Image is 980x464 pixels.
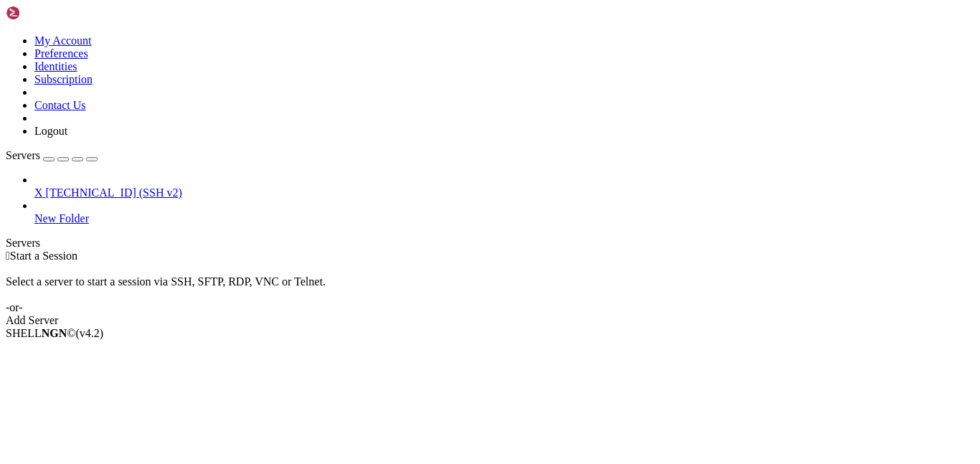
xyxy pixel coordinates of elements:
[34,199,974,225] li: New Folder
[34,47,88,60] a: Preferences
[42,327,67,339] b: NGN
[6,149,40,161] span: Servers
[34,174,974,199] li: X [TECHNICAL_ID] (SSH v2)
[6,237,974,250] div: Servers
[34,186,974,199] a: X [TECHNICAL_ID] (SSH v2)
[6,262,974,314] div: Select a server to start a session via SSH, SFTP, RDP, VNC or Telnet. -or-
[34,186,43,199] span: X
[6,327,103,339] span: SHELL ©
[6,250,10,262] span: 
[6,149,98,161] a: Servers
[76,327,104,339] span: 4.2.0
[10,250,77,262] span: Start a Session
[34,212,89,224] span: New Folder
[46,186,182,199] span: [TECHNICAL_ID] (SSH v2)
[6,6,88,20] img: Shellngn
[34,212,974,225] a: New Folder
[34,99,86,111] a: Contact Us
[6,314,974,327] div: Add Server
[34,34,92,47] a: My Account
[34,125,67,137] a: Logout
[34,60,77,72] a: Identities
[34,73,93,85] a: Subscription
